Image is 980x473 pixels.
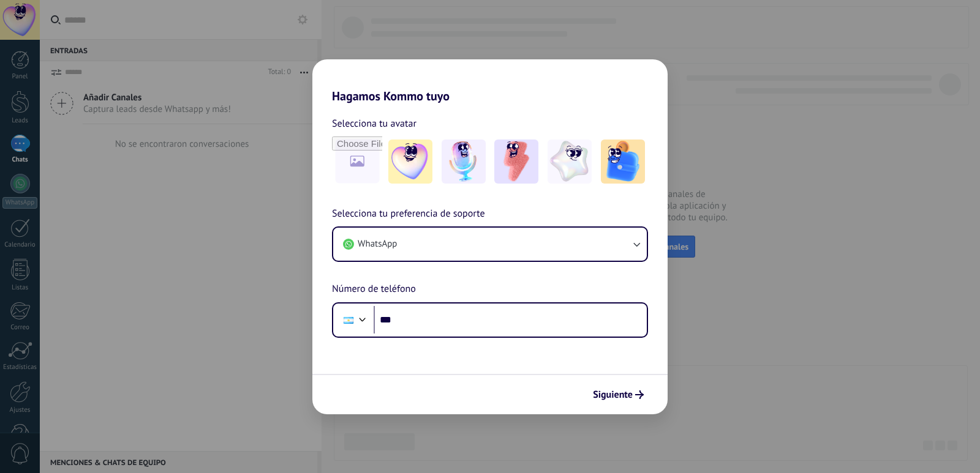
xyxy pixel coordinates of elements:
[442,140,486,184] img: -2.jpeg
[358,238,397,250] span: WhatsApp
[494,140,538,184] img: -3.jpeg
[601,140,645,184] img: -5.jpeg
[587,384,649,405] button: Siguiente
[312,59,668,103] h2: Hagamos Kommo tuyo
[332,116,417,132] span: Selecciona tu avatar
[332,206,485,222] span: Selecciona tu preferencia de soporte
[337,307,360,333] div: Argentina: + 54
[593,390,633,399] span: Siguiente
[388,140,432,184] img: -1.jpeg
[332,281,416,297] span: Número de teléfono
[333,228,647,261] button: WhatsApp
[548,140,592,184] img: -4.jpeg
